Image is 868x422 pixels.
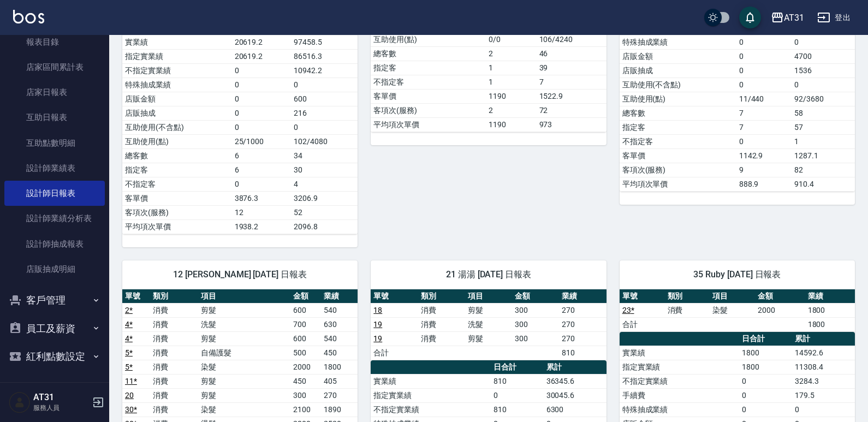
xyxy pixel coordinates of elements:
[736,120,792,134] td: 7
[4,342,105,371] button: 紅利點數設定
[371,374,490,388] td: 實業績
[150,331,198,346] td: 消費
[290,303,321,317] td: 600
[232,163,292,177] td: 6
[291,177,358,191] td: 4
[486,75,537,89] td: 1
[371,32,485,46] td: 互助使用(點)
[373,320,382,329] a: 19
[465,317,512,331] td: 洗髮
[371,346,418,360] td: 合計
[805,303,855,317] td: 1800
[491,388,544,402] td: 0
[4,55,105,80] a: 店家區間累計表
[418,317,465,331] td: 消費
[33,403,89,413] p: 服務人員
[792,134,855,148] td: 1
[736,49,792,63] td: 0
[620,177,736,191] td: 平均項次單價
[512,289,559,304] th: 金額
[620,388,739,402] td: 手續費
[465,289,512,304] th: 項目
[805,317,855,331] td: 1800
[620,163,736,177] td: 客項次(服務)
[291,35,358,49] td: 97458.5
[544,360,607,375] th: 累計
[813,8,855,28] button: 登出
[739,374,792,388] td: 0
[559,317,606,331] td: 270
[620,134,736,148] td: 不指定客
[805,289,855,304] th: 業績
[291,205,358,219] td: 52
[198,303,290,317] td: 剪髮
[736,134,792,148] td: 0
[784,11,804,25] div: AT31
[4,181,105,206] a: 設計師日報表
[321,388,358,402] td: 270
[792,177,855,191] td: 910.4
[232,205,292,219] td: 12
[512,331,559,346] td: 300
[620,78,736,92] td: 互助使用(不含點)
[491,374,544,388] td: 810
[122,148,232,163] td: 總客數
[4,29,105,55] a: 報表目錄
[633,269,842,280] span: 35 Ruby [DATE] 日報表
[371,117,485,132] td: 平均項次單價
[537,32,607,46] td: 106/4240
[418,303,465,317] td: 消費
[739,388,792,402] td: 0
[198,388,290,402] td: 剪髮
[620,402,739,417] td: 特殊抽成業績
[122,177,232,191] td: 不指定客
[290,388,321,402] td: 300
[491,360,544,375] th: 日合計
[792,374,855,388] td: 3284.3
[559,331,606,346] td: 270
[792,148,855,163] td: 1287.1
[792,163,855,177] td: 82
[537,89,607,103] td: 1522.9
[122,21,358,234] table: a dense table
[486,89,537,103] td: 1190
[232,35,292,49] td: 20619.2
[620,148,736,163] td: 客單價
[486,117,537,132] td: 1190
[620,289,855,332] table: a dense table
[544,374,607,388] td: 36345.6
[792,346,855,360] td: 14592.6
[620,35,736,49] td: 特殊抽成業績
[122,134,232,148] td: 互助使用(點)
[486,32,537,46] td: 0/0
[290,331,321,346] td: 600
[4,314,105,343] button: 員工及薪資
[232,92,292,106] td: 0
[122,63,232,78] td: 不指定實業績
[122,35,232,49] td: 實業績
[792,332,855,346] th: 累計
[371,61,485,75] td: 指定客
[321,346,358,360] td: 450
[291,106,358,120] td: 216
[792,106,855,120] td: 58
[135,269,344,280] span: 12 [PERSON_NAME] [DATE] 日報表
[792,120,855,134] td: 57
[465,331,512,346] td: 剪髮
[371,103,485,117] td: 客項次(服務)
[9,391,31,413] img: Person
[792,388,855,402] td: 179.5
[736,106,792,120] td: 7
[150,402,198,417] td: 消費
[321,289,358,304] th: 業績
[321,360,358,374] td: 1800
[792,63,855,78] td: 1536
[122,191,232,205] td: 客單價
[291,148,358,163] td: 34
[232,63,292,78] td: 0
[465,303,512,317] td: 剪髮
[736,63,792,78] td: 0
[198,289,290,304] th: 項目
[739,346,792,360] td: 1800
[418,289,465,304] th: 類別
